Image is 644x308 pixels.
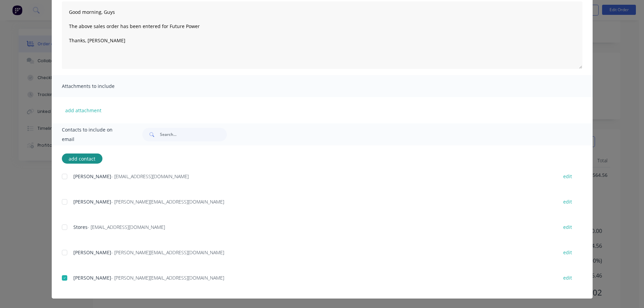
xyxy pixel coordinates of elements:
span: [PERSON_NAME] [73,173,111,180]
button: edit [559,172,576,181]
button: edit [559,222,576,232]
button: edit [559,273,576,282]
span: Contacts to include on email [62,125,126,144]
span: - [PERSON_NAME][EMAIL_ADDRESS][DOMAIN_NAME] [111,275,224,281]
span: - [EMAIL_ADDRESS][DOMAIN_NAME] [111,173,189,180]
span: Attachments to include [62,81,136,91]
span: Stores [73,224,88,230]
button: edit [559,197,576,206]
button: add attachment [62,105,105,115]
span: [PERSON_NAME] [73,249,111,256]
span: [PERSON_NAME] [73,275,111,281]
button: edit [559,248,576,257]
input: Search... [160,128,227,141]
span: - [PERSON_NAME][EMAIL_ADDRESS][DOMAIN_NAME] [111,198,224,205]
span: - [PERSON_NAME][EMAIL_ADDRESS][DOMAIN_NAME] [111,249,224,256]
span: - [EMAIL_ADDRESS][DOMAIN_NAME] [88,224,165,230]
textarea: Good morning, Guys The above sales order has been entered for Future Power Thanks, [PERSON_NAME] [62,1,582,69]
span: [PERSON_NAME] [73,198,111,205]
button: add contact [62,153,102,164]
